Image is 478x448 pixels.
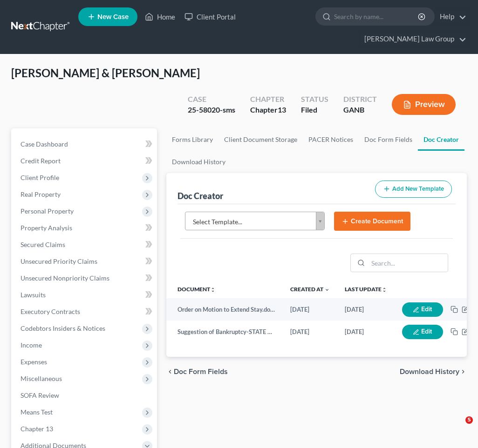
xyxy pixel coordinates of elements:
span: Credit Report [20,157,61,165]
span: Unsecured Priority Claims [20,257,97,265]
span: Executory Contracts [20,308,80,315]
span: New Case [97,13,129,20]
span: Real Property [20,190,61,198]
div: GANB [343,105,377,115]
td: Suggestion of Bankruptcy-STATE COURT.docx [166,321,283,343]
input: Search... [368,254,448,272]
div: Status [301,94,328,105]
div: Doc Creator [178,190,223,201]
span: Chapter 13 [20,425,53,433]
span: Means Test [20,408,53,416]
a: Download History [166,151,231,173]
i: chevron_right [459,368,467,375]
a: Help [435,8,466,25]
span: Codebtors Insiders & Notices [20,324,105,332]
span: Miscellaneous [20,374,62,382]
a: Secured Claims [13,236,157,253]
i: expand_more [324,287,330,293]
a: Unsecured Priority Claims [13,253,157,270]
a: Client Document Storage [219,128,303,151]
span: Expenses [20,358,47,366]
a: Doc Form Fields [359,128,418,151]
a: Last Updateunfold_more [345,286,387,293]
span: [PERSON_NAME] & [PERSON_NAME] [11,66,200,80]
span: Select Template... [193,216,305,228]
a: Documentunfold_more [178,286,216,293]
a: Home [140,8,180,25]
button: Edit [402,325,443,339]
button: Edit [402,302,443,317]
span: Personal Property [20,207,74,215]
span: 5 [465,416,473,424]
div: District [343,94,377,105]
a: Credit Report [13,153,157,169]
td: Order on Motion to Extend Stay.docx [166,298,283,321]
a: Executory Contracts [13,303,157,320]
a: PACER Notices [303,128,359,151]
button: Download History chevron_right [400,368,467,375]
iframe: Intercom live chat [446,416,469,439]
button: Create Document [334,212,410,231]
a: [PERSON_NAME] Law Group [360,31,466,47]
button: chevron_left Doc Form Fields [166,368,228,375]
a: Unsecured Nonpriority Claims [13,270,157,287]
td: [DATE] [283,298,337,321]
a: Select Template... [185,212,325,230]
i: unfold_more [210,287,216,293]
button: Add New Template [375,181,452,198]
td: [DATE] [337,321,395,343]
div: Case [188,94,235,105]
a: SOFA Review [13,387,157,404]
a: Forms Library [166,128,219,151]
a: Lawsuits [13,287,157,303]
div: 25-58020-sms [188,105,235,115]
span: Property Analysis [20,224,72,232]
div: Chapter [250,105,286,115]
i: unfold_more [382,287,387,293]
span: Download History [400,368,459,375]
div: Chapter [250,94,286,105]
a: Doc Creator [418,128,464,151]
span: Doc Form Fields [174,368,228,375]
span: Unsecured Nonpriority Claims [20,274,109,282]
a: Client Portal [180,8,240,25]
span: Case Dashboard [20,140,68,148]
i: chevron_left [166,368,174,375]
a: Created at expand_more [290,286,330,293]
div: Filed [301,105,328,115]
span: Lawsuits [20,291,46,299]
a: Case Dashboard [13,136,157,153]
button: Preview [392,94,456,115]
input: Search by name... [334,8,419,25]
span: SOFA Review [20,391,59,399]
span: Secured Claims [20,241,65,248]
td: [DATE] [337,298,395,321]
a: Property Analysis [13,220,157,236]
td: [DATE] [283,321,337,343]
span: 13 [278,105,286,114]
span: Income [20,341,42,349]
span: Client Profile [20,174,59,181]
